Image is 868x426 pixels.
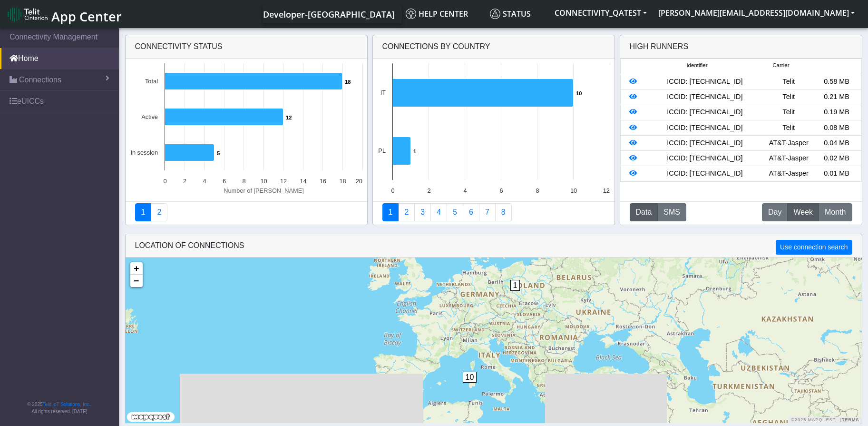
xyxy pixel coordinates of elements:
a: Connections By Carrier [430,203,447,221]
text: 20 [355,178,362,185]
a: Status [486,4,549,23]
text: 10 [570,187,576,194]
text: 4 [463,187,467,194]
div: AT&T-Jasper [765,138,813,149]
div: ICCID: [TECHNICAL_ID] [645,77,765,87]
div: High Runners [630,41,689,52]
text: IT [380,89,386,96]
text: 10 [260,178,267,185]
text: 10 [576,90,582,96]
text: 5 [217,150,220,156]
span: Carrier [772,61,789,69]
text: PL [378,147,386,154]
a: Usage per Country [414,203,431,221]
div: ICCID: [TECHNICAL_ID] [645,92,765,102]
a: App Center [8,4,120,24]
text: 6 [499,187,503,194]
div: ICCID: [TECHNICAL_ID] [645,138,765,149]
a: Deployment status [151,203,167,221]
button: SMS [657,203,686,221]
button: CONNECTIVITY_QATEST [549,4,653,21]
text: 2 [427,187,430,194]
div: LOCATION OF CONNECTIONS [126,234,862,258]
div: ICCID: [TECHNICAL_ID] [645,107,765,118]
span: 10 [463,372,477,383]
a: Your current platform instance [263,4,394,23]
div: AT&T-Jasper [765,153,813,164]
text: 1 [413,149,416,154]
text: 12 [280,178,286,185]
a: Connections By Country [382,203,399,221]
a: Zero Session [479,203,496,221]
a: Zoom out [130,275,143,287]
div: Telit [765,107,813,118]
span: Connections [19,74,61,86]
img: knowledge.svg [406,9,416,19]
a: Not Connected for 30 days [495,203,512,221]
div: 1 [510,280,520,308]
text: 4 [203,178,206,185]
text: 6 [222,178,225,185]
img: logo-telit-cinterion-gw-new.png [8,7,48,22]
div: Connections By Country [373,35,614,59]
text: Active [141,113,158,120]
span: Week [793,207,813,218]
button: Use connection search [776,240,852,255]
a: Usage by Carrier [447,203,463,221]
text: 12 [603,187,609,194]
text: Number of [PERSON_NAME] [224,187,304,194]
text: 18 [339,178,346,185]
div: 0.21 MB [813,92,861,102]
a: Terms [842,417,859,422]
button: Week [787,203,819,221]
span: App Center [51,8,122,25]
span: Developer-[GEOGRAPHIC_DATA] [263,9,395,20]
div: 0.01 MB [813,168,861,179]
button: Month [819,203,852,221]
text: 14 [300,178,306,185]
span: Day [768,207,781,218]
nav: Summary paging [135,203,358,221]
div: 0.08 MB [813,123,861,133]
div: 0.04 MB [813,138,861,149]
div: 0.02 MB [813,153,861,164]
span: 1 [510,280,520,291]
text: 0 [163,178,166,185]
div: Telit [765,123,813,133]
text: 2 [183,178,186,185]
span: Help center [406,9,468,19]
div: AT&T-Jasper [765,168,813,179]
text: 8 [242,178,245,185]
a: 14 Days Trend [463,203,479,221]
text: 12 [286,115,292,120]
div: 0.58 MB [813,77,861,87]
div: Telit [765,92,813,102]
text: 8 [536,187,539,194]
div: ICCID: [TECHNICAL_ID] [645,168,765,179]
text: 16 [319,178,326,185]
span: Identifier [686,61,707,69]
nav: Summary paging [382,203,605,221]
div: ICCID: [TECHNICAL_ID] [645,153,765,164]
text: 0 [391,187,394,194]
text: 18 [345,79,351,85]
div: ©2025 MapQuest, | [789,417,861,423]
div: Connectivity status [126,35,367,59]
a: Help center [402,4,486,23]
div: ICCID: [TECHNICAL_ID] [645,123,765,133]
text: In session [130,149,158,156]
a: Telit IoT Solutions, Inc. [43,402,90,407]
text: Total [145,78,157,85]
button: Data [630,203,658,221]
a: Connectivity status [135,203,152,221]
span: Status [490,9,531,19]
a: Carrier [398,203,415,221]
button: [PERSON_NAME][EMAIL_ADDRESS][DOMAIN_NAME] [653,4,860,21]
div: Telit [765,77,813,87]
button: Day [762,203,788,221]
img: status.svg [490,9,500,19]
div: 0.19 MB [813,107,861,118]
span: Month [825,207,846,218]
a: Zoom in [130,262,143,275]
